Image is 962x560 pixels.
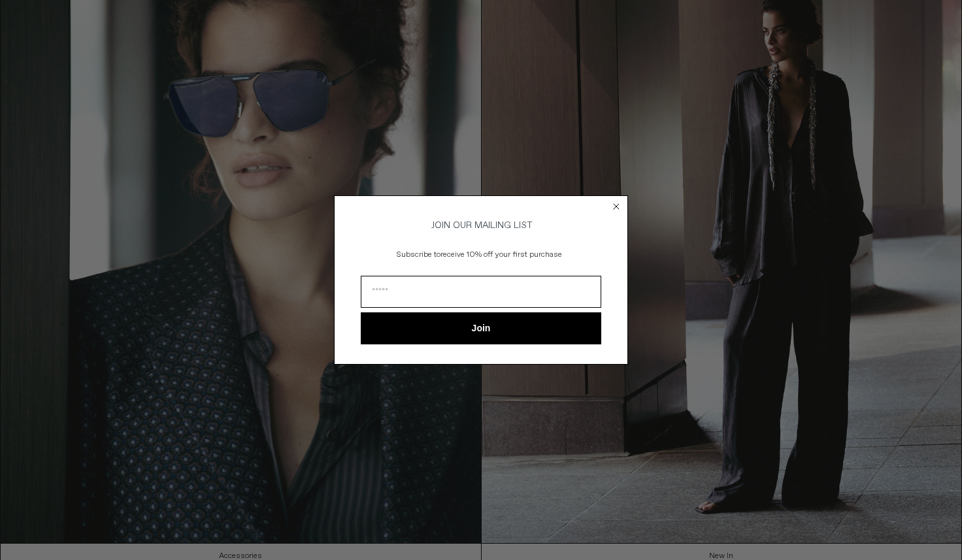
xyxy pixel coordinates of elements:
input: Email [361,276,601,308]
span: receive 10% off your first purchase [440,250,562,260]
span: JOIN OUR MAILING LIST [429,220,533,231]
span: Subscribe to [397,250,440,260]
button: Join [361,312,601,344]
button: Close dialog [610,200,623,213]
